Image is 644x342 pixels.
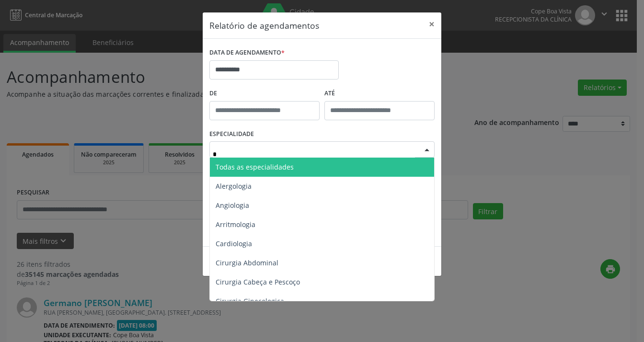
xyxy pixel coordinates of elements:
[216,239,252,248] span: Cardiologia
[216,201,249,210] span: Angiologia
[216,220,255,229] span: Arritmologia
[216,277,300,286] span: Cirurgia Cabeça e Pescoço
[216,162,294,171] span: Todas as especialidades
[209,19,319,32] h5: Relatório de agendamentos
[216,258,278,267] span: Cirurgia Abdominal
[422,12,441,36] button: Close
[324,86,435,101] label: ATÉ
[216,296,284,306] span: Cirurgia Ginecologica
[209,127,254,142] label: ESPECIALIDADE
[209,86,320,101] label: De
[209,46,285,60] label: DATA DE AGENDAMENTO
[216,182,252,191] span: Alergologia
